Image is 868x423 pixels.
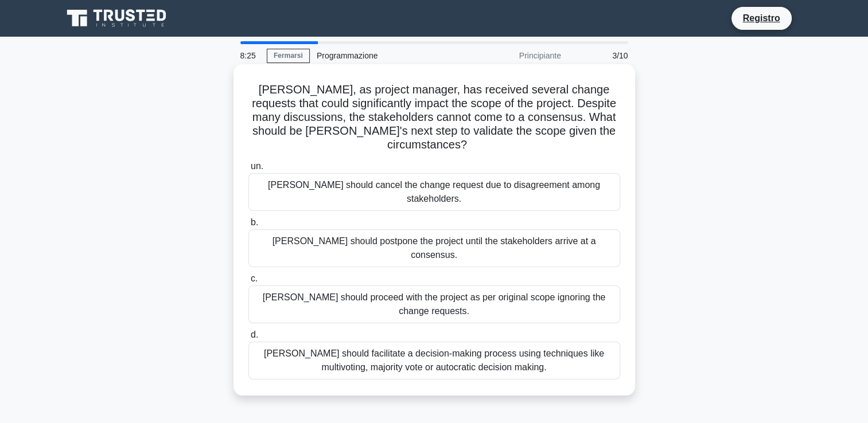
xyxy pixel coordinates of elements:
div: Principiante [468,44,568,67]
div: [PERSON_NAME] should cancel the change request due to disagreement among stakeholders. [248,173,620,211]
div: Programmazione [310,44,468,67]
div: [PERSON_NAME] should postpone the project until the stakeholders arrive at a consensus. [248,229,620,267]
a: Registro [736,11,787,25]
span: un. [251,161,263,171]
span: d. [251,330,258,339]
font: [PERSON_NAME], as project manager, has received several change requests that could significantly ... [252,83,616,151]
div: 8:25 [233,44,267,67]
a: Fermarsi [267,49,310,63]
div: 3/10 [568,44,635,67]
div: [PERSON_NAME] should facilitate a decision-making process using techniques like multivoting, majo... [248,342,620,379]
div: [PERSON_NAME] should proceed with the project as per original scope ignoring the change requests. [248,285,620,323]
span: b. [251,217,258,227]
span: c. [251,273,258,283]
